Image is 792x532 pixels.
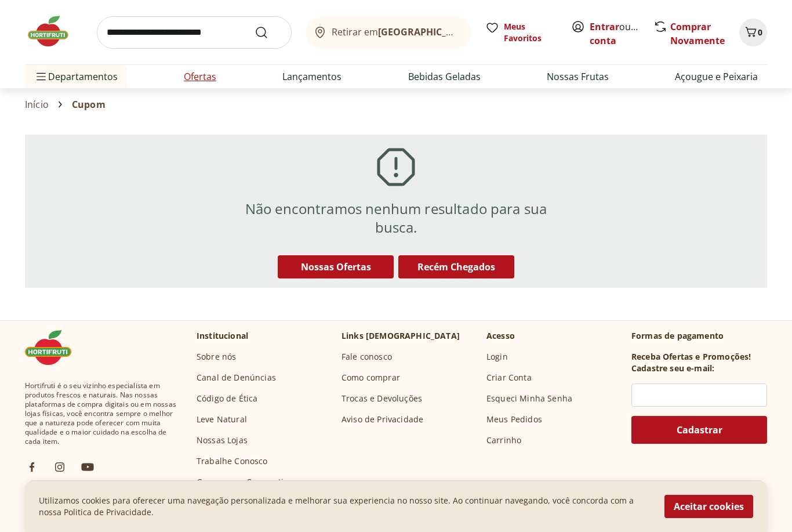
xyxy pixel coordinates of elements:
img: fb [25,460,39,474]
a: Login [486,351,508,363]
img: Hortifruti [25,330,83,365]
a: Início [25,99,49,110]
span: ou [590,20,641,48]
a: Nossas Lojas [197,435,248,446]
a: Fale conosco [341,351,392,363]
span: Cadastrar [677,425,722,435]
img: ig [53,460,67,474]
span: Nossas Ofertas [301,260,371,273]
button: Retirar em[GEOGRAPHIC_DATA]/[GEOGRAPHIC_DATA] [306,16,471,49]
button: Nossas Ofertas [278,255,394,278]
a: Canal de Denúncias [197,372,276,383]
a: Trocas e Devoluções [341,393,422,404]
a: Criar conta [590,20,653,47]
input: search [97,16,292,49]
a: Bebidas Geladas [408,70,481,84]
a: Sobre nós [197,351,236,363]
a: Nossas Frutas [547,70,609,84]
a: Meus Favoritos [485,21,557,44]
span: Retirar em [332,27,460,37]
span: Hortifruti é o seu vizinho especialista em produtos frescos e naturais. Nas nossas plataformas de... [25,381,178,446]
b: [GEOGRAPHIC_DATA]/[GEOGRAPHIC_DATA] [378,26,573,38]
a: Aviso de Privacidade [341,414,423,425]
h3: Cadastre seu e-mail: [631,363,714,374]
a: Leve Natural [197,414,247,425]
a: Carrinho [486,435,521,446]
a: Ofertas [184,70,216,84]
a: Lançamentos [282,70,341,84]
span: Departamentos [34,63,118,91]
p: Formas de pagamento [631,330,767,342]
a: Código de Ética [197,393,257,404]
p: Acesso [486,330,515,342]
a: Trabalhe Conosco [197,455,268,467]
a: Governança Corporativa [197,476,293,488]
span: Meus Favoritos [504,21,557,44]
img: ytb [81,460,95,474]
a: Esqueci Minha Senha [486,393,572,404]
button: Submit Search [255,26,282,39]
h2: Não encontramos nenhum resultado para sua busca. [231,200,562,237]
button: Carrinho [739,19,767,46]
button: Recém Chegados [398,255,514,278]
a: Açougue e Peixaria [675,70,758,84]
button: Cadastrar [631,416,767,444]
a: Como comprar [341,372,400,383]
button: Aceitar cookies [664,495,753,518]
a: Meus Pedidos [486,414,542,425]
span: Cupom [72,99,106,110]
a: Criar Conta [486,372,532,383]
img: Hortifruti [25,14,83,49]
a: Comprar Novamente [670,20,725,47]
button: Menu [34,63,48,91]
p: Links [DEMOGRAPHIC_DATA] [341,330,460,342]
p: Utilizamos cookies para oferecer uma navegação personalizada e melhorar sua experiencia no nosso ... [39,495,651,518]
span: 0 [758,27,762,38]
span: Recém Chegados [417,260,495,273]
h3: Receba Ofertas e Promoções! [631,351,751,363]
a: Entrar [590,20,619,33]
p: Institucional [197,330,248,342]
